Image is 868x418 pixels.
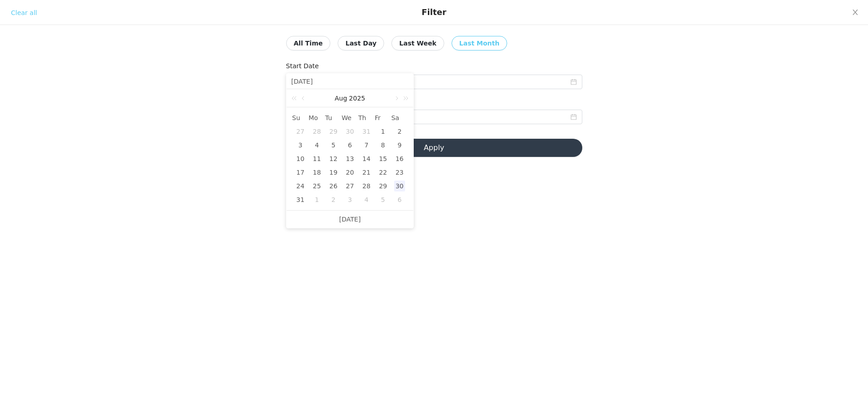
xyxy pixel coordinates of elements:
button: Last Day [338,36,384,50]
td: July 27, 2025 [292,125,308,138]
td: July 28, 2025 [308,125,325,138]
div: 31 [295,194,306,205]
div: 16 [394,153,405,164]
div: 25 [311,181,322,191]
th: Fri [375,111,391,125]
td: August 15, 2025 [375,152,391,166]
span: Sa [391,114,408,122]
div: 1 [311,194,322,205]
td: August 14, 2025 [358,152,375,166]
div: 3 [295,140,306,151]
th: Tue [325,111,342,125]
td: August 23, 2025 [391,166,408,179]
div: 10 [295,153,306,164]
button: Apply [286,139,582,157]
button: Last Month [452,36,507,50]
div: 31 [361,126,372,137]
span: We [342,114,358,122]
i: icon: calendar [570,79,577,85]
td: August 3, 2025 [292,138,308,152]
th: Wed [342,111,358,125]
span: Th [358,114,375,122]
div: 28 [361,181,372,191]
td: August 27, 2025 [342,179,358,193]
div: Filter [421,7,446,17]
td: August 7, 2025 [358,138,375,152]
div: 4 [361,194,372,205]
td: September 2, 2025 [325,193,342,206]
div: 12 [328,153,339,164]
td: July 29, 2025 [325,125,342,138]
td: August 10, 2025 [292,152,308,166]
td: August 4, 2025 [308,138,325,152]
th: Mon [308,111,325,125]
div: 28 [311,126,322,137]
td: August 16, 2025 [391,152,408,166]
div: 21 [361,167,372,178]
a: [DATE] [339,211,360,228]
td: August 21, 2025 [358,166,375,179]
div: 22 [378,167,389,178]
td: August 9, 2025 [391,138,408,152]
div: 19 [328,167,339,178]
td: September 4, 2025 [358,193,375,206]
div: 27 [295,126,306,137]
td: August 5, 2025 [325,138,342,152]
td: August 8, 2025 [375,138,391,152]
a: Previous month (PageUp) [300,89,308,107]
td: August 17, 2025 [292,166,308,179]
div: 20 [344,167,355,178]
td: August 31, 2025 [292,193,308,206]
div: 27 [344,181,355,191]
td: August 20, 2025 [342,166,358,179]
a: Next year (Control + right) [398,89,410,107]
td: August 12, 2025 [325,152,342,166]
div: 8 [378,140,389,151]
th: Sun [292,111,308,125]
td: July 30, 2025 [342,125,358,138]
td: September 6, 2025 [391,193,408,206]
td: August 25, 2025 [308,179,325,193]
td: August 22, 2025 [375,166,391,179]
td: September 3, 2025 [342,193,358,206]
span: Tu [325,114,342,122]
div: 2 [328,194,339,205]
div: 4 [311,140,322,151]
a: Last year (Control + left) [290,89,302,107]
td: August 11, 2025 [308,152,325,166]
div: 29 [328,126,339,137]
td: August 19, 2025 [325,166,342,179]
a: 2025 [348,89,366,107]
i: icon: calendar [570,114,577,120]
th: Thu [358,111,375,125]
div: 30 [344,126,355,137]
td: August 1, 2025 [375,125,391,138]
td: August 18, 2025 [308,166,325,179]
td: August 2, 2025 [391,125,408,138]
div: Clear all [11,8,37,18]
div: 15 [378,153,389,164]
button: Last Week [391,36,444,50]
div: 26 [328,181,339,191]
span: Su [292,114,308,122]
div: 29 [378,181,389,191]
td: August 6, 2025 [342,138,358,152]
div: 3 [344,194,355,205]
div: 17 [295,167,306,178]
button: All Time [286,36,331,50]
div: 6 [394,194,405,205]
div: 24 [295,181,306,191]
td: August 24, 2025 [292,179,308,193]
a: Aug [334,89,348,107]
a: Next month (PageDown) [392,89,400,107]
div: 9 [394,140,405,151]
td: August 26, 2025 [325,179,342,193]
td: September 5, 2025 [375,193,391,206]
th: Sat [391,111,408,125]
div: 23 [394,167,405,178]
td: August 28, 2025 [358,179,375,193]
div: 7 [361,140,372,151]
span: Mo [308,114,325,122]
div: 13 [344,153,355,164]
label: Start Date [286,62,319,70]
